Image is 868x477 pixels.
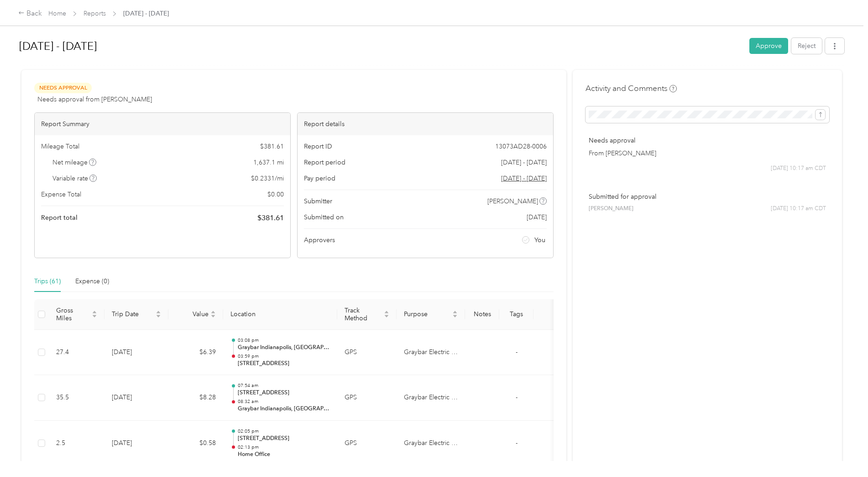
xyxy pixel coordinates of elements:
span: [DATE] 10:17 am CDT [771,205,826,213]
td: GPS [337,421,397,466]
span: Submitted on [304,212,344,222]
p: 08:32 am [238,398,330,405]
span: Report period [304,158,345,167]
td: [DATE] [105,421,168,466]
span: - [516,439,518,447]
p: 07:54 am [238,382,330,389]
span: Net mileage [52,158,97,167]
span: Purpose [404,310,450,318]
th: Purpose [397,299,465,330]
th: Value [168,299,223,330]
span: caret-up [452,309,458,315]
p: From [PERSON_NAME] [589,148,826,158]
span: caret-down [210,313,216,319]
span: Needs Approval [34,83,92,93]
p: [STREET_ADDRESS] [238,389,330,397]
th: Notes [465,299,499,330]
span: caret-up [156,309,161,315]
span: Gross Miles [56,307,90,322]
span: Submitter [304,196,332,206]
th: Trip Date [105,299,168,330]
td: Graybar Electric Company, Inc [397,421,465,466]
span: [DATE] - [DATE] [501,158,547,167]
th: Tags [499,299,533,330]
span: caret-down [92,313,97,319]
span: Variable rate [52,174,97,183]
p: Graybar Indianapolis, [GEOGRAPHIC_DATA] [238,344,330,352]
td: GPS [337,330,397,376]
span: caret-up [384,309,389,315]
span: $ 0.00 [267,190,284,199]
th: Track Method [337,299,397,330]
span: [PERSON_NAME] [589,205,633,213]
span: 13073AD28-0006 [495,142,547,151]
span: [DATE] [527,212,547,222]
td: GPS [337,375,397,421]
span: Go to pay period [501,174,547,183]
span: [DATE] - [DATE] [123,9,169,18]
td: Graybar Electric Company, Inc [397,330,465,376]
p: 03:08 pm [238,337,330,344]
button: Approve [749,38,788,54]
p: [STREET_ADDRESS] [238,435,330,443]
div: Trips (61) [34,276,61,286]
td: Graybar Electric Company, Inc [397,375,465,421]
p: Submitted for approval [589,192,826,201]
span: Mileage Total [41,142,79,151]
h4: Activity and Comments [586,83,677,94]
th: Location [223,299,337,330]
a: Home [48,10,66,17]
span: You [534,235,545,245]
span: $ 0.2331 / mi [251,174,284,183]
td: 2.5 [49,421,105,466]
div: Back [18,8,42,19]
td: 35.5 [49,375,105,421]
p: Graybar Indianapolis, [GEOGRAPHIC_DATA] [238,405,330,413]
div: Report details [298,113,553,135]
td: [DATE] [105,375,168,421]
p: 03:59 pm [238,353,330,360]
p: 02:13 pm [238,444,330,450]
span: Report ID [304,142,332,151]
p: Home Office [238,450,330,459]
span: Track Method [345,307,382,322]
span: caret-down [384,313,389,319]
span: Pay period [304,174,335,183]
td: $0.58 [168,421,223,466]
td: $8.28 [168,375,223,421]
span: caret-down [452,313,458,319]
span: Trip Date [112,310,154,318]
span: - [516,393,518,401]
span: [PERSON_NAME] [487,196,538,206]
span: caret-up [210,309,216,315]
button: Reject [791,38,822,54]
span: Value [176,310,209,318]
p: 02:05 pm [238,428,330,435]
td: [DATE] [105,330,168,376]
span: caret-down [156,313,161,319]
span: caret-up [92,309,97,315]
span: Report total [41,213,78,223]
td: $6.39 [168,330,223,376]
th: Gross Miles [49,299,105,330]
h1: Aug 1 - 31, 2025 [19,35,743,57]
span: [DATE] 10:17 am CDT [771,164,826,173]
span: - [516,348,518,356]
span: Expense Total [41,190,81,199]
span: Approvers [304,235,335,245]
p: [STREET_ADDRESS] [238,360,330,368]
p: Needs approval [589,136,826,145]
span: $ 381.61 [260,142,284,151]
td: 27.4 [49,330,105,376]
span: Needs approval from [PERSON_NAME] [37,95,152,104]
iframe: Everlance-gr Chat Button Frame [817,426,868,477]
span: $ 381.61 [257,212,284,223]
a: Reports [84,10,106,17]
div: Expense (0) [75,276,109,286]
span: 1,637.1 mi [253,158,284,167]
div: Report Summary [35,113,290,135]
